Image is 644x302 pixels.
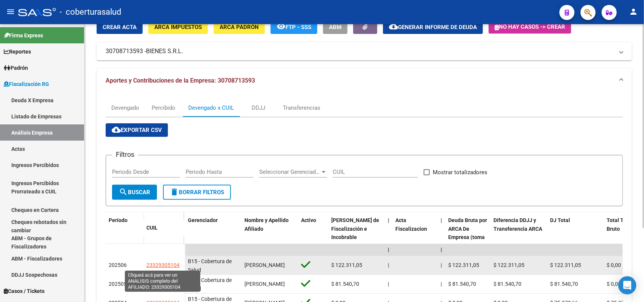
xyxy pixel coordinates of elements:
[489,20,571,34] button: No hay casos -> Crear
[146,47,183,55] span: BIENES S.R.L.
[109,281,127,287] span: 202505
[385,212,392,263] datatable-header-cell: |
[146,262,180,268] span: 23329305104
[170,189,224,196] span: Borrar Filtros
[389,22,398,31] mat-icon: cloud_download
[103,24,137,31] span: Crear Acta
[301,217,316,223] span: Activo
[97,42,632,60] mat-expansion-panel-header: 30708713593 -BIENES S.R.L.
[607,281,621,287] span: $ 0,00
[252,104,265,112] div: DDJJ
[329,24,341,31] span: ABM
[6,7,15,16] mat-icon: menu
[4,80,49,88] span: Fiscalización RG
[547,212,604,263] datatable-header-cell: DJ Total
[441,247,442,253] span: |
[188,277,232,292] span: B15 - Cobertura de Salud
[119,189,150,196] span: Buscar
[388,262,389,268] span: |
[109,217,128,223] span: Período
[111,104,139,112] div: Devengado
[148,20,208,34] button: ARCA Impuestos
[618,276,636,294] div: Open Intercom Messenger
[448,262,479,268] span: $ 122.311,05
[493,281,521,287] span: $ 81.540,70
[550,281,578,287] span: $ 81.540,70
[398,24,477,31] span: Generar informe de deuda
[388,247,389,253] span: |
[146,225,158,231] span: CUIL
[188,104,234,112] div: Devengado x CUIL
[629,7,638,16] mat-icon: person
[331,262,362,268] span: $ 122.311,05
[112,127,162,133] span: Exportar CSV
[188,258,232,273] span: B15 - Cobertura de Salud
[298,212,328,263] datatable-header-cell: Activo
[112,149,138,160] h3: Filtros
[445,212,490,263] datatable-header-cell: Deuda Bruta por ARCA De Empresa (toma en cuenta todos los afiliados)
[383,20,483,34] button: Generar informe de deuda
[550,217,570,223] span: DJ Total
[392,212,438,263] datatable-header-cell: Acta Fiscalizacion
[106,212,143,244] datatable-header-cell: Período
[4,64,28,72] span: Padrón
[106,123,168,137] button: Exportar CSV
[607,262,621,268] span: $ 0,00
[331,217,379,241] span: [PERSON_NAME] de Fiscalización e Incobrable
[448,217,487,258] span: Deuda Bruta por ARCA De Empresa (toma en cuenta todos los afiliados)
[328,212,385,263] datatable-header-cell: Deuda Bruta Neto de Fiscalización e Incobrable
[395,217,427,232] span: Acta Fiscalizacion
[244,217,289,232] span: Nombre y Apellido Afiliado
[493,217,542,232] span: Diferencia DDJJ y Transferencia ARCA
[4,48,31,56] span: Reportes
[441,217,442,223] span: |
[283,104,320,112] div: Transferencias
[241,212,298,263] datatable-header-cell: Nombre y Apellido Afiliado
[106,47,614,55] mat-panel-title: 30708713593 -
[146,281,180,287] span: 23329305104
[163,185,231,200] button: Borrar Filtros
[438,212,445,263] datatable-header-cell: |
[112,125,121,134] mat-icon: cloud_download
[388,217,389,223] span: |
[490,212,547,263] datatable-header-cell: Diferencia DDJJ y Transferencia ARCA
[4,287,45,295] span: Casos / Tickets
[214,20,265,34] button: ARCA Padrón
[495,23,565,30] span: No hay casos -> Crear
[441,262,442,268] span: |
[97,20,143,34] button: Crear Acta
[152,104,176,112] div: Percibido
[433,168,487,177] span: Mostrar totalizadores
[259,169,320,175] span: Seleccionar Gerenciador
[220,24,259,31] span: ARCA Padrón
[154,24,202,31] span: ARCA Impuestos
[277,22,286,31] mat-icon: remove_red_eye
[323,20,347,34] button: ABM
[106,77,255,84] span: Aportes y Contribuciones de la Empresa: 30708713593
[109,262,127,268] span: 202506
[493,262,524,268] span: $ 122.311,05
[60,4,121,20] span: - coberturasalud
[271,20,317,34] button: FTP - SSS
[185,212,241,263] datatable-header-cell: Gerenciador
[119,187,128,196] mat-icon: search
[286,24,311,31] span: FTP - SSS
[448,281,476,287] span: $ 81.540,70
[244,281,285,287] span: [PERSON_NAME]
[188,217,218,223] span: Gerenciador
[97,69,632,93] mat-expansion-panel-header: Aportes y Contribuciones de la Empresa: 30708713593
[4,31,43,40] span: Firma Express
[170,187,179,196] mat-icon: delete
[143,220,185,236] datatable-header-cell: CUIL
[244,262,285,268] span: [PERSON_NAME]
[550,262,581,268] span: $ 122.311,05
[441,281,442,287] span: |
[331,281,359,287] span: $ 81.540,70
[112,185,157,200] button: Buscar
[388,281,389,287] span: |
